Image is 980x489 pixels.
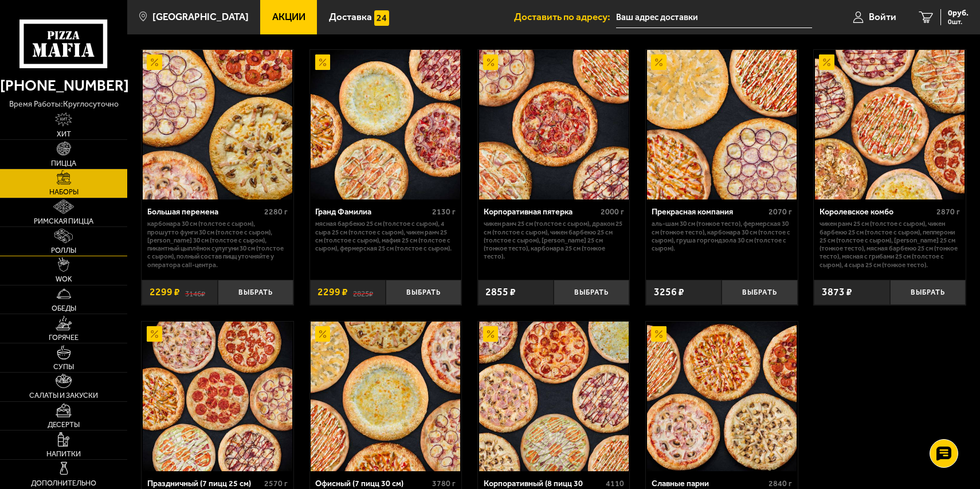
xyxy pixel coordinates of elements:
[479,50,629,199] img: Корпоративная пятерка
[264,207,288,217] span: 2280 г
[647,50,797,199] img: Прекрасная компания
[329,12,372,22] span: Доставка
[936,207,960,217] span: 2870 г
[651,326,667,342] img: Акционный
[478,50,630,199] a: АкционныйКорпоративная пятерка
[315,220,456,252] p: Мясная Барбекю 25 см (толстое с сыром), 4 сыра 25 см (толстое с сыром), Чикен Ранч 25 см (толстое...
[34,218,93,225] span: Римская пицца
[815,50,965,199] img: Королевское комбо
[484,220,624,260] p: Чикен Ранч 25 см (толстое с сыром), Дракон 25 см (толстое с сыром), Чикен Барбекю 25 см (толстое ...
[432,479,456,488] span: 3780 г
[317,287,348,298] span: 2299 ₽
[46,451,81,458] span: Напитки
[819,54,834,70] img: Акционный
[315,54,331,70] img: Акционный
[646,322,798,471] a: АкционныйСлавные парни
[820,220,960,269] p: Чикен Ранч 25 см (толстое с сыром), Чикен Барбекю 25 см (толстое с сыром), Пепперони 25 см (толст...
[147,326,162,342] img: Акционный
[29,392,98,400] span: Салаты и закуски
[478,322,630,471] a: АкционныйКорпоративный (8 пицц 30 см)
[56,276,72,283] span: WOK
[769,207,792,217] span: 2070 г
[869,12,896,22] span: Войти
[652,220,792,252] p: Аль-Шам 30 см (тонкое тесто), Фермерская 30 см (тонкое тесто), Карбонара 30 см (толстое с сыром),...
[485,287,516,298] span: 2855 ₽
[606,479,624,488] span: 4110
[272,12,305,22] span: Акции
[51,160,76,167] span: Пицца
[185,287,205,298] s: 3146 ₽
[386,280,461,305] button: Выбрать
[142,322,293,471] a: АкционныйПраздничный (7 пицц 25 см)
[652,479,766,488] div: Славные парни
[147,220,288,269] p: Карбонара 30 см (толстое с сыром), Прошутто Фунги 30 см (толстое с сыром), [PERSON_NAME] 30 см (т...
[147,54,162,70] img: Акционный
[49,189,79,196] span: Наборы
[652,207,766,217] div: Прекрасная компания
[49,334,79,342] span: Горячее
[554,280,629,305] button: Выбрать
[479,322,629,471] img: Корпоративный (8 пицц 30 см)
[483,326,499,342] img: Акционный
[143,50,292,199] img: Большая перемена
[310,50,462,199] a: АкционныйГранд Фамилиа
[722,280,797,305] button: Выбрать
[601,207,624,217] span: 2000 г
[152,12,249,22] span: [GEOGRAPHIC_DATA]
[31,480,96,487] span: Дополнительно
[646,50,798,199] a: АкционныйПрекрасная компания
[53,363,74,371] span: Супы
[484,207,598,217] div: Корпоративная пятерка
[264,479,288,488] span: 2570 г
[948,9,969,17] span: 0 руб.
[616,7,812,28] input: Ваш адрес доставки
[890,280,966,305] button: Выбрать
[51,247,76,255] span: Роллы
[654,287,684,298] span: 3256 ₽
[814,50,966,199] a: АкционныйКоролевское комбо
[48,421,80,429] span: Десерты
[311,50,460,199] img: Гранд Фамилиа
[310,322,462,471] a: АкционныйОфисный (7 пицц 30 см)
[651,54,667,70] img: Акционный
[948,18,969,25] span: 0 шт.
[483,54,499,70] img: Акционный
[147,207,261,217] div: Большая перемена
[374,10,390,26] img: 15daf4d41897b9f0e9f617042186c801.svg
[150,287,180,298] span: 2299 ₽
[822,287,852,298] span: 3873 ₽
[647,322,797,471] img: Славные парни
[315,326,331,342] img: Акционный
[315,479,429,488] div: Офисный (7 пицц 30 см)
[143,322,292,471] img: Праздничный (7 пицц 25 см)
[514,12,616,22] span: Доставить по адресу:
[311,322,460,471] img: Офисный (7 пицц 30 см)
[353,287,373,298] s: 2825 ₽
[432,207,456,217] span: 2130 г
[820,207,934,217] div: Королевское комбо
[315,207,429,217] div: Гранд Фамилиа
[769,479,792,488] span: 2840 г
[142,50,293,199] a: АкционныйБольшая перемена
[57,131,71,138] span: Хит
[147,479,261,488] div: Праздничный (7 пицц 25 см)
[218,280,293,305] button: Выбрать
[52,305,76,312] span: Обеды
